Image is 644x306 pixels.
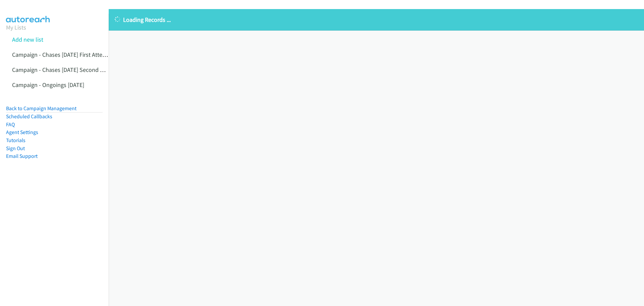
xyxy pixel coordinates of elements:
a: Add new list [12,36,43,43]
a: Campaign - Chases [DATE] First Attempt And Ongoings [12,51,150,58]
a: Email Support [6,153,38,159]
a: Agent Settings [6,129,38,135]
a: FAQ [6,121,15,128]
a: Back to Campaign Management [6,105,76,112]
a: My Lists [6,24,26,31]
a: Campaign - Ongoings [DATE] [12,81,84,89]
a: Tutorials [6,137,25,143]
a: Sign Out [6,145,25,151]
a: Scheduled Callbacks [6,113,52,120]
p: Loading Records ... [115,15,638,24]
a: Campaign - Chases [DATE] Second Attempt [12,66,121,74]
